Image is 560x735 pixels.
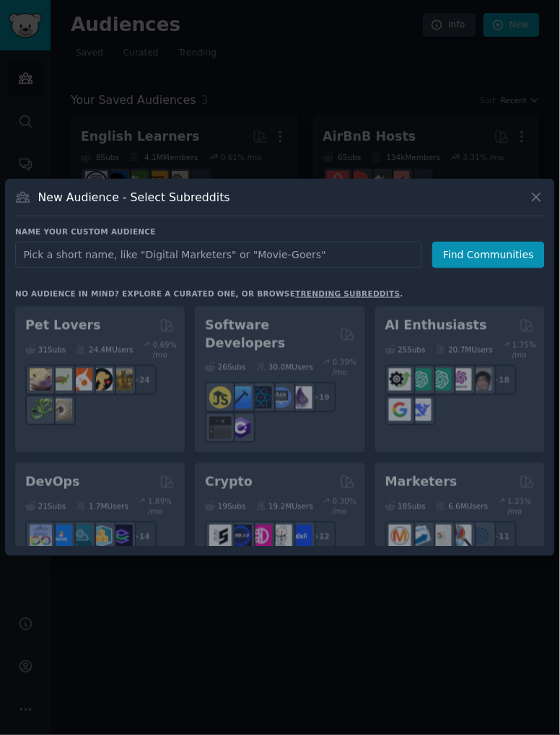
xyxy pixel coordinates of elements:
[333,357,360,377] div: 0.39 % /mo
[30,399,52,421] img: herpetology
[450,369,472,391] img: OpenAIDev
[512,339,540,359] div: 1.75 % /mo
[250,525,272,547] img: defiblockchain
[229,416,252,439] img: csharp
[38,190,230,205] h3: New Audience - Select Subreddits
[205,317,334,352] h2: Software Developers
[90,525,113,547] img: aws_cdk
[205,473,253,491] h2: Crypto
[148,496,175,516] div: 1.89 % /mo
[270,386,292,408] img: AskComputerScience
[15,289,403,299] div: No audience in mind? Explore a curated one, or browse .
[432,242,545,268] button: Find Communities
[50,369,72,391] img: turtle
[409,525,432,547] img: Emailmarketing
[30,369,52,391] img: leopardgeckos
[76,496,128,516] div: 1.7M Users
[290,525,312,547] img: defi_
[270,525,292,547] img: CryptoNews
[256,496,313,516] div: 19.2M Users
[50,399,72,421] img: ballpython
[153,339,180,359] div: 0.69 % /mo
[333,496,360,516] div: 0.30 % /mo
[205,357,245,377] div: 26 Sub s
[209,386,232,408] img: learnjavascript
[229,525,252,547] img: web3
[15,242,422,268] input: Pick a short name, like "Digital Marketers" or "Movie-Goers"
[486,521,517,551] div: + 11
[389,399,411,421] img: GoogleGeminiAI
[229,386,252,408] img: iOSProgramming
[385,496,426,516] div: 18 Sub s
[50,525,72,547] img: DevOpsLinks
[389,525,411,547] img: AskMarketing
[385,317,487,335] h2: AI Enthusiasts
[209,525,232,547] img: ethstaker
[25,496,66,516] div: 21 Sub s
[25,473,80,491] h2: DevOps
[450,525,472,547] img: MarketingResearch
[15,226,545,237] h3: Name your custom audience
[126,364,157,395] div: + 24
[76,339,133,359] div: 24.4M Users
[508,496,535,516] div: 1.23 % /mo
[470,525,492,547] img: OnlineMarketing
[256,357,313,377] div: 30.0M Users
[409,369,432,391] img: chatgpt_promptDesign
[70,525,92,547] img: platformengineering
[70,369,92,391] img: cockatiel
[486,364,517,395] div: + 18
[306,521,336,551] div: + 12
[90,369,113,391] img: PetAdvice
[25,317,101,335] h2: Pet Lovers
[110,525,133,547] img: PlatformEngineers
[295,289,400,298] a: trending subreddits
[30,525,52,547] img: Docker_DevOps
[250,386,272,408] img: reactnative
[429,525,452,547] img: googleads
[126,521,157,551] div: + 14
[429,369,452,391] img: chatgpt_prompts_
[290,386,312,408] img: elixir
[385,339,426,359] div: 25 Sub s
[205,496,245,516] div: 19 Sub s
[110,369,133,391] img: dogbreed
[470,369,492,391] img: ArtificalIntelligence
[209,416,232,439] img: software
[385,473,458,491] h2: Marketers
[409,399,432,421] img: DeepSeek
[389,369,411,391] img: AItoolsCatalog
[306,382,336,413] div: + 19
[436,339,493,359] div: 20.7M Users
[25,339,66,359] div: 31 Sub s
[436,496,489,516] div: 6.6M Users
